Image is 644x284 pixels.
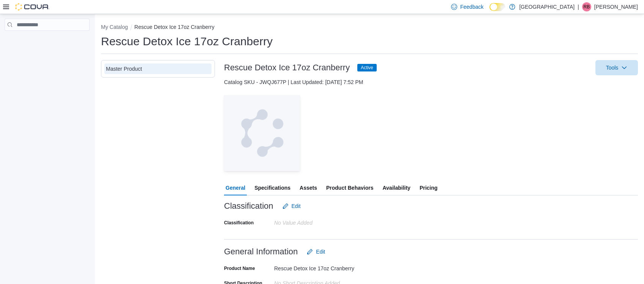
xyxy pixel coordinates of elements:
span: RB [584,2,590,11]
button: Tools [595,60,638,75]
p: | [578,2,579,11]
nav: Complex example [5,32,90,51]
span: Active [361,64,373,71]
span: Tools [606,64,619,71]
div: No value added [274,217,376,226]
button: Rescue Detox Ice 17oz Cranberry [134,24,215,30]
button: Edit [279,198,304,214]
span: Assets [300,180,317,195]
span: Feedback [460,3,483,11]
div: Master Product [106,65,210,73]
div: Ruby Bressan [582,2,591,11]
label: Classification [224,220,254,226]
span: General [226,180,245,195]
span: Availability [382,180,410,195]
button: Edit [304,244,328,259]
span: Specifications [254,180,290,195]
h3: General Information [224,247,298,256]
p: [PERSON_NAME] [594,2,638,11]
span: Dark Mode [489,11,490,11]
h3: Rescue Detox Ice 17oz Cranberry [224,63,350,72]
button: My Catalog [101,24,128,30]
h3: Classification [224,201,273,211]
div: Catalog SKU - JWQJ677P | Last Updated: [DATE] 7:52 PM [224,78,638,86]
span: Edit [292,202,301,210]
label: Product Name [224,265,255,271]
img: Image for Cova Placeholder [224,95,300,171]
nav: An example of EuiBreadcrumbs [101,23,638,32]
img: Cova [15,3,49,11]
span: Product Behaviors [326,180,373,195]
div: Rescue Detox Ice 17oz Cranberry [274,262,376,271]
p: [GEOGRAPHIC_DATA] [519,2,575,11]
span: Pricing [420,180,437,195]
span: Active [357,64,377,71]
input: Dark Mode [489,3,505,11]
h1: Rescue Detox Ice 17oz Cranberry [101,34,273,49]
span: Edit [316,248,325,255]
